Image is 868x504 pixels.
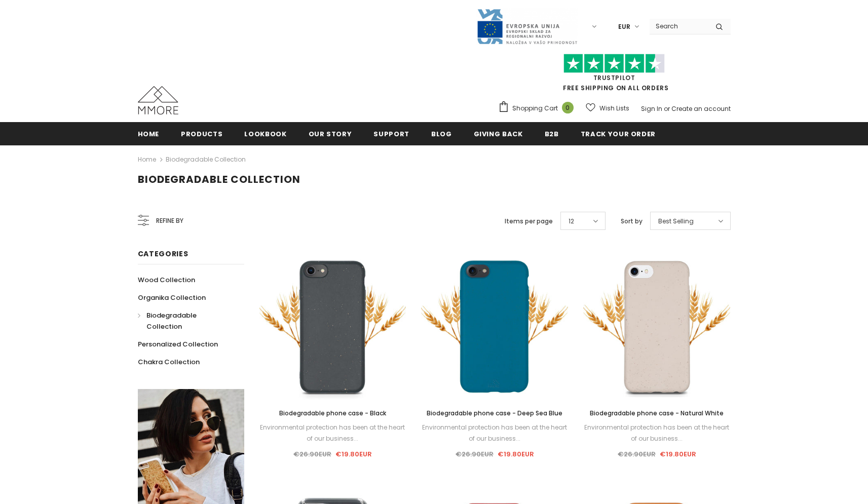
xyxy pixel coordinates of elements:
span: EUR [618,22,630,32]
span: €19.80EUR [335,449,372,459]
span: Wood Collection [138,275,195,285]
a: Our Story [309,122,352,145]
span: Refine by [156,215,183,226]
span: €26.90EUR [293,449,331,459]
span: Products [181,129,222,139]
a: B2B [545,122,559,145]
a: Shopping Cart 0 [498,101,579,116]
span: Biodegradable phone case - Natural White [590,409,724,417]
div: Environmental protection has been at the heart of our business... [259,422,406,444]
a: Biodegradable Collection [166,155,246,164]
a: Chakra Collection [138,353,200,371]
span: Blog [431,129,452,139]
a: Wish Lists [586,99,629,117]
img: MMORE Cases [138,86,178,114]
span: Shopping Cart [512,103,558,113]
a: Biodegradable Collection [138,306,233,335]
a: Biodegradable phone case - Natural White [583,408,730,419]
span: Biodegradable phone case - Deep Sea Blue [427,409,562,417]
span: €26.90EUR [618,449,656,459]
label: Items per page [505,216,553,226]
span: Biodegradable Collection [138,172,300,186]
input: Search Site [650,19,708,33]
span: 0 [562,102,574,113]
a: Javni Razpis [476,22,578,30]
span: FREE SHIPPING ON ALL ORDERS [498,58,731,92]
span: Our Story [309,129,352,139]
a: Blog [431,122,452,145]
img: Javni Razpis [476,8,578,45]
a: Home [138,122,160,145]
span: Organika Collection [138,293,206,302]
span: Home [138,129,160,139]
span: Giving back [474,129,523,139]
a: Create an account [671,104,731,113]
a: support [373,122,409,145]
a: Lookbook [244,122,286,145]
a: Products [181,122,222,145]
span: Lookbook [244,129,286,139]
span: Track your order [581,129,656,139]
a: Track your order [581,122,656,145]
a: Personalized Collection [138,335,218,353]
span: Wish Lists [599,103,629,113]
a: Biodegradable phone case - Deep Sea Blue [421,408,568,419]
span: Categories [138,249,188,259]
a: Trustpilot [593,73,635,82]
div: Environmental protection has been at the heart of our business... [583,422,730,444]
a: Wood Collection [138,271,195,289]
span: Biodegradable phone case - Black [279,409,386,417]
div: Environmental protection has been at the heart of our business... [421,422,568,444]
span: €26.90EUR [456,449,494,459]
a: Biodegradable phone case - Black [259,408,406,419]
a: Home [138,153,156,166]
img: Trust Pilot Stars [563,54,665,73]
span: B2B [545,129,559,139]
span: €19.80EUR [498,449,534,459]
span: Best Selling [658,216,694,226]
a: Giving back [474,122,523,145]
span: Personalized Collection [138,339,218,349]
span: 12 [569,216,574,226]
span: Chakra Collection [138,357,200,367]
span: Biodegradable Collection [146,311,197,331]
span: or [664,104,670,113]
span: support [373,129,409,139]
a: Sign In [641,104,662,113]
a: Organika Collection [138,289,206,306]
span: €19.80EUR [660,449,696,459]
label: Sort by [621,216,643,226]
